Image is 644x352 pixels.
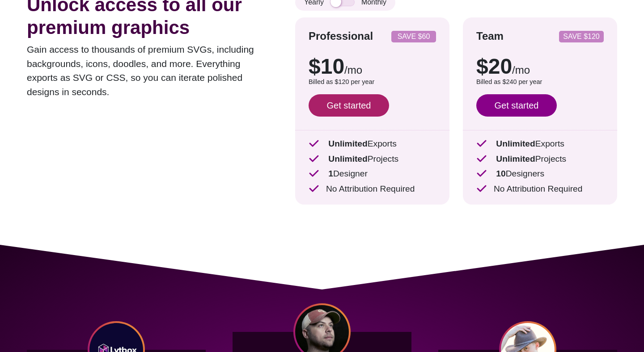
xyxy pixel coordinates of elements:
[476,168,604,180] p: Designers
[476,94,557,117] a: Get started
[309,138,436,151] p: Exports
[496,169,505,178] strong: 10
[476,77,604,87] p: Billed as $240 per year
[496,139,535,148] strong: Unlimited
[512,64,530,76] span: /mo
[309,30,373,42] strong: Professional
[476,138,604,151] p: Exports
[476,30,504,42] strong: Team
[563,33,600,40] p: SAVE $120
[476,183,604,196] p: No Attribution Required
[328,169,333,178] strong: 1
[344,64,362,76] span: /mo
[395,33,432,40] p: SAVE $60
[309,56,436,77] p: $10
[496,154,535,163] strong: Unlimited
[328,139,367,148] strong: Unlimited
[309,153,436,166] p: Projects
[309,183,436,196] p: No Attribution Required
[476,56,604,77] p: $20
[476,153,604,166] p: Projects
[27,42,268,99] p: Gain access to thousands of premium SVGs, including backgrounds, icons, doodles, and more. Everyt...
[309,94,389,117] a: Get started
[309,77,436,87] p: Billed as $120 per year
[328,154,367,163] strong: Unlimited
[309,168,436,180] p: Designer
